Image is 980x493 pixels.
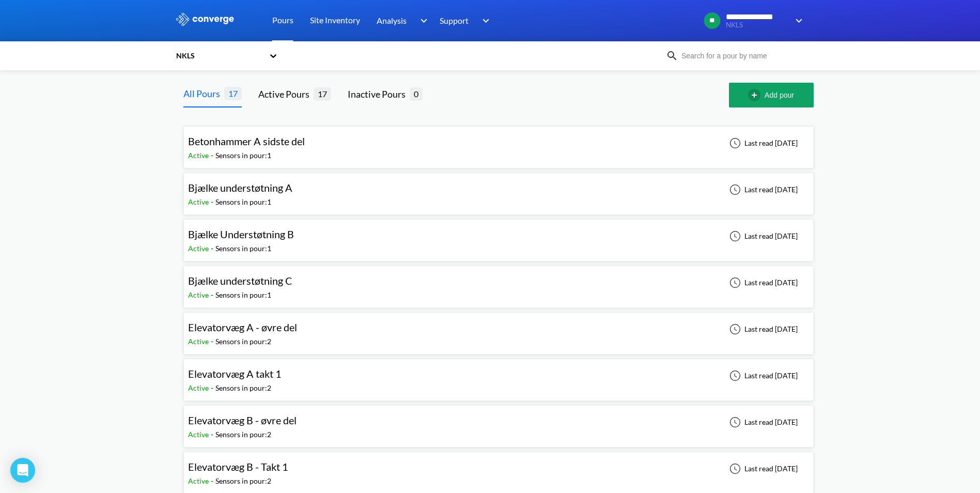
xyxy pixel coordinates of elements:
span: Elevatorvæg B - øvre del [188,414,297,426]
img: logo_ewhite.svg [175,12,235,26]
span: - [211,337,215,346]
img: downArrow.svg [789,14,805,27]
a: Elevatorvæg B - øvre delActive-Sensors in pour:2Last read [DATE] [183,417,814,426]
span: - [211,430,215,439]
span: Active [188,197,211,206]
div: Sensors in pour: 1 [215,243,271,254]
span: Bjælke understøtning A [188,181,292,194]
span: Active [188,337,211,346]
button: Add pour [729,83,814,107]
span: Elevatorvæg B - Takt 1 [188,460,288,473]
img: icon-search.svg [666,50,678,62]
span: 17 [314,87,331,100]
div: Sensors in pour: 2 [215,336,271,347]
img: downArrow.svg [476,14,492,27]
a: Betonhammer A sidste delActive-Sensors in pour:1Last read [DATE] [183,138,814,147]
span: Active [188,430,211,439]
span: - [211,197,215,206]
div: Last read [DATE] [724,276,801,289]
div: Sensors in pour: 1 [215,289,271,301]
span: - [211,244,215,253]
span: Elevatorvæg A - øvre del [188,321,297,333]
span: Betonhammer A sidste del [188,135,305,147]
span: - [211,476,215,485]
span: Bjælke Understøtning B [188,228,294,240]
span: Active [188,290,211,299]
img: add-circle-outline.svg [748,89,765,101]
div: Open Intercom Messenger [10,458,35,483]
span: - [211,383,215,392]
a: Bjælke understøtning CActive-Sensors in pour:1Last read [DATE] [183,278,814,286]
a: Elevatorvæg A takt 1Active-Sensors in pour:2Last read [DATE] [183,371,814,379]
span: Analysis [377,14,407,27]
div: Sensors in pour: 2 [215,429,271,440]
span: Support [440,14,469,27]
div: Inactive Pours [348,87,410,101]
div: Sensors in pour: 2 [215,475,271,487]
a: Bjælke Understøtning BActive-Sensors in pour:1Last read [DATE] [183,231,814,240]
span: Active [188,151,211,160]
div: Sensors in pour: 1 [215,150,271,161]
span: Bjælke understøtning C [188,274,292,287]
img: downArrow.svg [413,14,430,27]
div: All Pours [183,86,224,101]
span: Active [188,244,211,253]
span: - [211,290,215,299]
div: Sensors in pour: 1 [215,196,271,208]
div: Last read [DATE] [724,230,801,242]
span: NKLS [726,21,788,29]
div: Last read [DATE] [724,137,801,149]
a: Bjælke understøtning AActive-Sensors in pour:1Last read [DATE] [183,184,814,193]
div: Last read [DATE] [724,183,801,196]
div: Sensors in pour: 2 [215,382,271,394]
span: - [211,151,215,160]
div: Last read [DATE] [724,463,801,475]
div: Last read [DATE] [724,416,801,428]
span: 17 [224,87,242,100]
a: Elevatorvæg B - Takt 1Active-Sensors in pour:2Last read [DATE] [183,464,814,472]
span: Active [188,383,211,392]
div: NKLS [175,50,264,61]
div: Last read [DATE] [724,369,801,382]
input: Search for a pour by name [678,50,803,61]
span: Elevatorvæg A takt 1 [188,367,282,380]
div: Last read [DATE] [724,323,801,335]
span: Active [188,476,211,485]
div: Active Pours [258,87,314,101]
span: 0 [410,87,423,100]
a: Elevatorvæg A - øvre delActive-Sensors in pour:2Last read [DATE] [183,324,814,333]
